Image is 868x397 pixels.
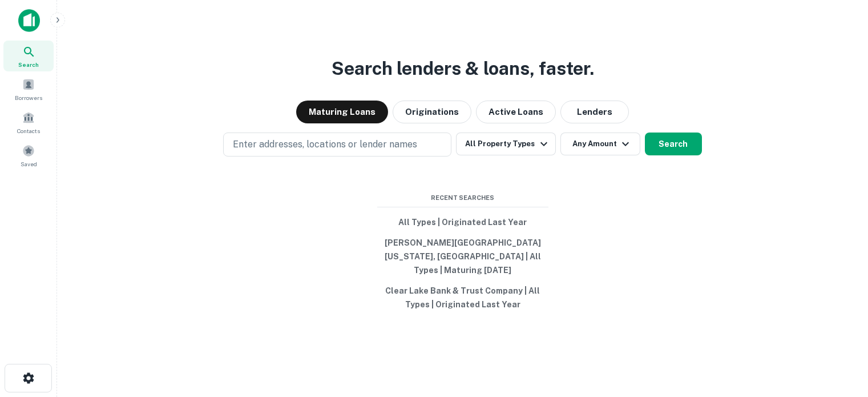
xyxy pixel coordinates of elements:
span: Search [18,60,39,69]
span: Contacts [17,126,40,135]
button: Enter addresses, locations or lender names [223,133,451,157]
a: Search [3,41,54,71]
button: Maturing Loans [296,101,388,123]
button: All Types | Originated Last Year [377,212,548,232]
a: Borrowers [3,74,54,105]
button: All Property Types [456,133,555,155]
button: Lenders [560,101,629,123]
button: Search [645,133,702,155]
button: [PERSON_NAME][GEOGRAPHIC_DATA][US_STATE], [GEOGRAPHIC_DATA] | All Types | Maturing [DATE] [377,232,548,280]
span: Saved [21,159,37,169]
a: Contacts [3,107,54,138]
span: Recent Searches [377,193,548,203]
button: Clear Lake Bank & Trust Company | All Types | Originated Last Year [377,280,548,315]
a: Saved [3,140,54,171]
button: Any Amount [560,133,640,155]
h3: Search lenders & loans, faster. [332,55,594,82]
iframe: Chat Widget [811,306,868,360]
p: Enter addresses, locations or lender names [233,138,417,151]
img: capitalize-icon.png [18,9,40,32]
button: Originations [393,101,471,123]
span: Borrowers [15,93,42,102]
button: Active Loans [476,101,556,123]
